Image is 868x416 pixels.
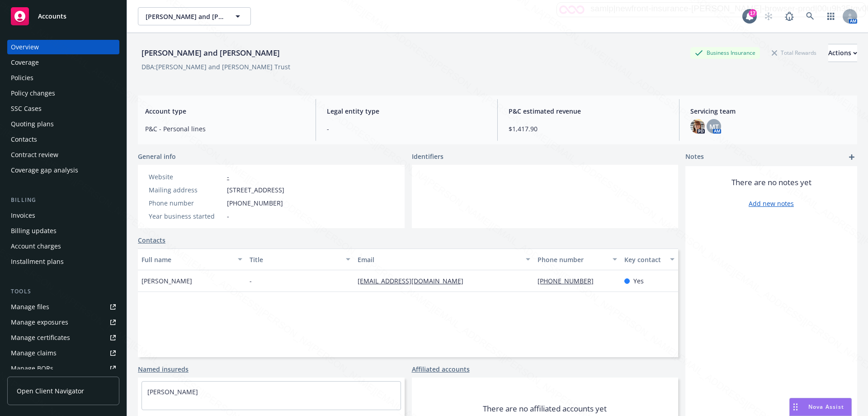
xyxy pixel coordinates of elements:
div: DBA: [PERSON_NAME] and [PERSON_NAME] Trust [142,62,290,72]
button: Phone number [534,249,620,270]
span: Accounts [38,13,66,20]
span: - [227,211,229,221]
div: Invoices [11,208,35,223]
span: There are no notes yet [731,177,811,188]
a: Coverage gap analysis [7,163,119,177]
a: Manage claims [7,346,119,360]
span: P&C - Personal lines [145,124,305,134]
a: Manage BORs [7,361,119,376]
span: Yes [633,276,644,286]
div: Drag to move [790,398,801,416]
div: SSC Cases [11,101,42,116]
button: Key contact [621,249,678,270]
span: [PHONE_NUMBER] [227,198,283,208]
a: [PERSON_NAME] [147,387,198,396]
button: Actions [828,44,857,62]
span: Servicing team [690,106,850,116]
a: [EMAIL_ADDRESS][DOMAIN_NAME] [358,277,471,285]
a: [PHONE_NUMBER] [538,277,601,285]
a: Contacts [138,235,165,245]
a: Installment plans [7,254,119,269]
span: There are no affiliated accounts yet [483,403,607,414]
div: Installment plans [11,254,64,269]
a: Account charges [7,239,119,253]
span: Nova Assist [808,403,844,411]
span: [STREET_ADDRESS] [227,185,284,195]
span: $1,417.90 [509,124,668,134]
a: Search [801,7,819,25]
a: Add new notes [749,199,794,208]
span: General info [138,152,176,161]
div: Tools [7,287,119,296]
div: Manage files [11,300,49,314]
span: Identifiers [412,152,443,161]
div: Phone number [149,198,223,208]
a: Policy changes [7,86,119,100]
div: Phone number [538,255,607,264]
div: Billing updates [11,224,57,238]
div: Account charges [11,239,61,253]
div: Business Insurance [690,47,760,58]
div: Coverage gap analysis [11,163,78,177]
div: Contacts [11,132,37,147]
button: [PERSON_NAME] and [PERSON_NAME] [138,7,251,25]
div: Manage certificates [11,330,70,345]
a: Accounts [7,4,119,29]
span: Account type [145,106,305,116]
a: SSC Cases [7,101,119,116]
div: Mailing address [149,185,223,195]
div: Actions [828,44,857,62]
div: Key contact [624,255,665,264]
a: Coverage [7,55,119,70]
div: [PERSON_NAME] and [PERSON_NAME] [138,47,283,59]
button: Title [246,249,354,270]
a: Overview [7,40,119,54]
div: Total Rewards [767,47,821,58]
span: [PERSON_NAME] [142,276,192,286]
a: add [846,152,857,163]
a: Manage exposures [7,315,119,330]
a: Named insureds [138,364,189,374]
div: Year business started [149,211,223,221]
span: MT [709,122,719,131]
a: Start snowing [759,7,778,25]
span: [PERSON_NAME] and [PERSON_NAME] [146,12,224,21]
div: Contract review [11,148,58,162]
a: Policies [7,71,119,85]
a: Manage files [7,300,119,314]
a: Quoting plans [7,117,119,131]
img: photo [690,119,705,134]
button: Email [354,249,534,270]
div: Website [149,172,223,182]
span: Notes [685,152,704,163]
span: - [327,124,486,134]
span: Legal entity type [327,106,486,116]
div: Policies [11,71,33,85]
div: Manage claims [11,346,57,360]
span: Open Client Navigator [17,386,84,396]
a: Invoices [7,208,119,223]
div: Title [250,255,340,264]
a: Switch app [822,7,840,25]
a: Report a Bug [780,7,798,25]
div: Full name [142,255,232,264]
div: Manage exposures [11,315,68,330]
a: Contacts [7,132,119,147]
div: Coverage [11,55,39,70]
button: Full name [138,249,246,270]
div: Quoting plans [11,117,54,131]
a: Affiliated accounts [412,364,470,374]
button: Nova Assist [789,398,852,416]
div: Manage BORs [11,361,53,376]
div: Billing [7,196,119,205]
div: 17 [749,9,757,17]
a: Contract review [7,148,119,162]
span: P&C estimated revenue [509,106,668,116]
span: - [250,276,252,286]
div: Email [358,255,520,264]
a: - [227,172,229,181]
div: Overview [11,40,39,54]
a: Billing updates [7,224,119,238]
a: Manage certificates [7,330,119,345]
